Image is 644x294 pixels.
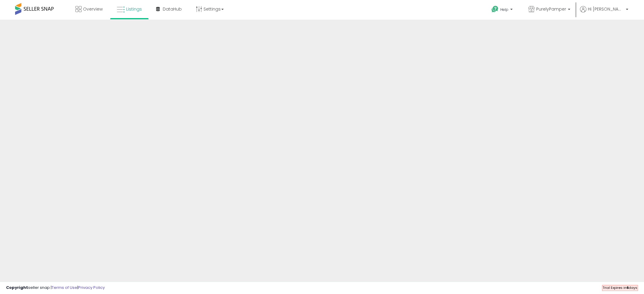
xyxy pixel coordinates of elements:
[487,1,519,20] a: Help
[491,5,499,13] i: Get Help
[536,6,566,12] span: PurelyPamper
[163,6,182,12] span: DataHub
[580,6,628,20] a: Hi [PERSON_NAME]
[83,6,103,12] span: Overview
[126,6,142,12] span: Listings
[500,7,508,12] span: Help
[588,6,624,12] span: Hi [PERSON_NAME]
